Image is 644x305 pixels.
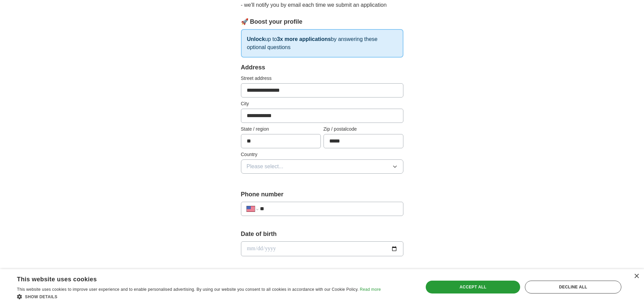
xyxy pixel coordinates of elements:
[277,36,331,42] strong: 3x more applications
[360,287,381,292] a: Read more, opens a new window
[241,151,403,158] label: Country
[247,162,284,171] span: Please select...
[525,281,621,293] div: Decline all
[241,159,403,174] button: Please select...
[241,126,321,133] label: State / region
[241,100,403,107] label: City
[25,295,58,299] span: Show details
[426,281,520,293] div: Accept all
[241,75,403,82] label: Street address
[241,190,403,199] label: Phone number
[17,293,381,300] div: Show details
[241,17,403,26] div: 🚀 Boost your profile
[324,126,403,133] label: Zip / postalcode
[247,36,265,42] strong: Unlock
[17,273,364,283] div: This website uses cookies
[634,274,639,279] div: Close
[241,230,403,239] label: Date of birth
[241,29,403,58] p: up to by answering these optional questions
[17,287,359,292] span: This website uses cookies to improve user experience and to enable personalised advertising. By u...
[241,63,403,72] div: Address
